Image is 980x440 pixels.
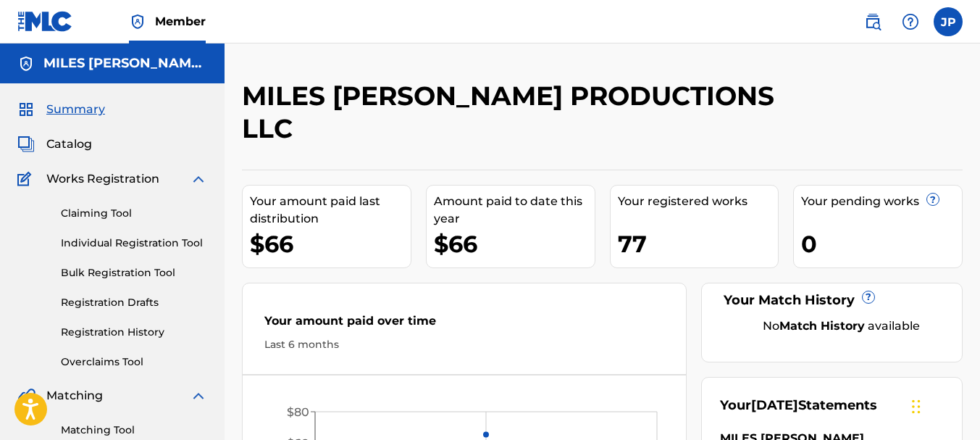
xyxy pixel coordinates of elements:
[61,295,207,310] a: Registration Drafts
[61,423,207,438] a: Matching Tool
[618,228,779,260] div: 77
[720,396,877,415] div: Your Statements
[264,312,664,337] div: Your amount paid over time
[61,325,207,340] a: Registration History
[46,170,159,188] span: Works Registration
[43,55,207,72] h5: MILES PENA PRODUCTIONS LLC
[902,13,919,30] img: help
[934,7,963,36] div: User Menu
[242,80,797,145] h2: MILES [PERSON_NAME] PRODUCTIONS LLC
[250,193,411,228] div: Your amount paid last distribution
[61,206,207,221] a: Claiming Tool
[190,170,207,188] img: expand
[927,194,939,205] span: ?
[434,193,595,228] div: Amount paid to date this year
[896,7,925,36] div: Help
[155,13,206,30] span: Member
[61,236,207,251] a: Individual Registration Tool
[779,319,865,333] strong: Match History
[801,193,962,210] div: Your pending works
[17,170,36,188] img: Works Registration
[17,11,73,32] img: MLC Logo
[908,370,980,440] iframe: Chat Widget
[17,387,35,404] img: Matching
[17,101,35,118] img: Summary
[17,55,35,72] img: Accounts
[129,13,146,30] img: Top Rightsholder
[738,317,944,335] div: No available
[264,337,664,352] div: Last 6 months
[46,387,103,404] span: Matching
[250,228,411,260] div: $66
[751,397,798,413] span: [DATE]
[17,136,92,153] a: CatalogCatalog
[17,136,35,153] img: Catalog
[61,354,207,370] a: Overclaims Tool
[17,101,105,118] a: SummarySummary
[190,387,207,404] img: expand
[858,7,887,36] a: Public Search
[618,193,779,210] div: Your registered works
[912,385,921,428] div: Drag
[287,405,309,419] tspan: $80
[61,265,207,281] a: Bulk Registration Tool
[46,136,92,153] span: Catalog
[801,228,962,260] div: 0
[434,228,595,260] div: $66
[46,101,105,118] span: Summary
[863,291,874,303] span: ?
[720,291,944,310] div: Your Match History
[864,13,881,30] img: search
